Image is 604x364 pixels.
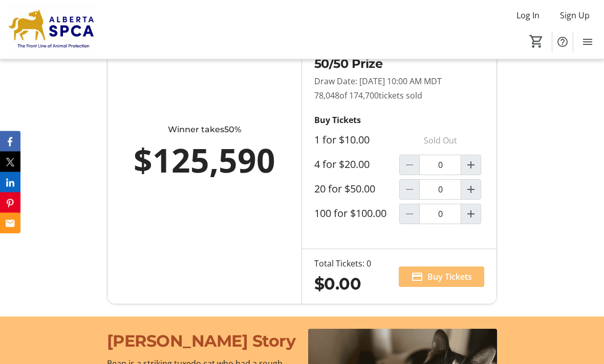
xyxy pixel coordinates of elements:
button: Increment by one [461,180,481,200]
div: $0.00 [314,272,371,297]
div: Winner takes [128,124,281,136]
img: Alberta SPCA's Logo [6,4,97,55]
span: Sign Up [560,9,590,21]
span: 50% [224,125,241,135]
button: Menu [577,32,598,52]
button: Help [552,32,573,52]
label: 20 for $50.00 [314,183,375,196]
label: 4 for $20.00 [314,159,370,171]
div: $125,590 [128,136,281,185]
button: Sign Up [552,7,598,23]
p: Sold Out [399,131,481,151]
p: Draw Date: [DATE] 10:00 AM MDT [314,76,484,88]
strong: Buy Tickets [314,115,361,126]
button: Log In [508,7,548,23]
button: Increment by one [461,156,481,175]
h2: 50/50 Prize [314,55,484,74]
p: 78,048 tickets sold [314,90,484,102]
span: of 174,700 [339,90,379,102]
label: 1 for $10.00 [314,134,370,147]
button: Increment by one [461,205,481,224]
button: Cart [527,32,546,51]
span: Log In [516,9,540,21]
button: Buy Tickets [399,267,484,287]
div: Total Tickets: 0 [314,258,371,270]
span: [PERSON_NAME] Story [107,331,296,351]
label: 100 for $100.00 [314,208,386,220]
span: Buy Tickets [427,271,472,283]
